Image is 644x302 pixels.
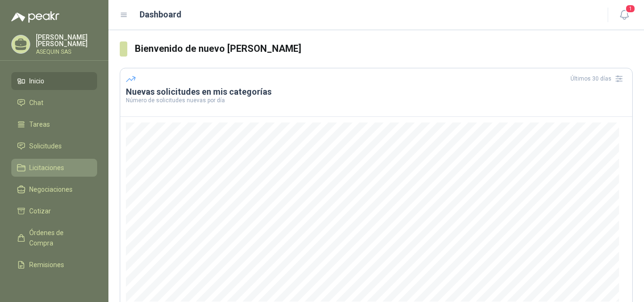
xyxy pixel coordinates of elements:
[29,260,64,270] span: Remisiones
[11,256,97,274] a: Remisiones
[29,98,43,108] span: Chat
[135,41,633,56] h3: Bienvenido de nuevo [PERSON_NAME]
[570,71,627,86] div: Últimos 30 días
[11,159,97,177] a: Licitaciones
[29,228,88,248] span: Órdenes de Compra
[140,8,182,21] h1: Dashboard
[29,76,44,86] span: Inicio
[11,180,97,198] a: Negociaciones
[11,137,97,155] a: Solicitudes
[29,119,50,130] span: Tareas
[11,202,97,220] a: Cotizar
[11,94,97,112] a: Chat
[625,4,636,13] span: 1
[29,206,51,216] span: Cotizar
[36,49,97,55] p: ASEQUIN SAS
[126,98,627,103] p: Número de solicitudes nuevas por día
[11,278,97,295] a: Configuración
[11,115,97,133] a: Tareas
[29,163,64,173] span: Licitaciones
[29,141,62,151] span: Solicitudes
[126,86,627,98] h3: Nuevas solicitudes en mis categorías
[29,184,73,195] span: Negociaciones
[11,11,59,23] img: Logo peakr
[36,34,97,47] p: [PERSON_NAME] [PERSON_NAME]
[11,72,97,90] a: Inicio
[11,224,97,252] a: Órdenes de Compra
[616,7,633,24] button: 1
